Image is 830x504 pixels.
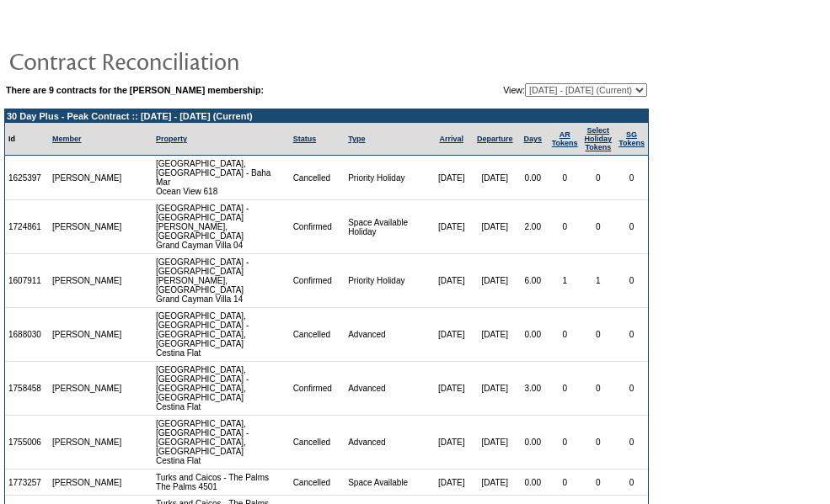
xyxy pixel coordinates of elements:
[517,156,549,200] td: 0.00
[153,254,290,308] td: [GEOGRAPHIC_DATA] - [GEOGRAPHIC_DATA][PERSON_NAME], [GEOGRAPHIC_DATA] Grand Cayman Villa 14
[473,308,517,362] td: [DATE]
[290,416,345,470] td: Cancelled
[517,308,549,362] td: 0.00
[439,135,463,143] a: Arrival
[153,470,290,496] td: Turks and Caicos - The Palms The Palms 4501
[615,200,648,254] td: 0
[49,416,126,470] td: [PERSON_NAME]
[473,470,517,496] td: [DATE]
[5,156,49,200] td: 1625397
[473,416,517,470] td: [DATE]
[8,44,345,77] img: pgTtlContractReconciliation.gif
[523,135,542,143] a: Days
[345,156,430,200] td: Priority Holiday
[581,416,616,470] td: 0
[290,308,345,362] td: Cancelled
[153,200,290,254] td: [GEOGRAPHIC_DATA] - [GEOGRAPHIC_DATA][PERSON_NAME], [GEOGRAPHIC_DATA] Grand Cayman Villa 04
[549,470,581,496] td: 0
[585,126,613,151] a: Select HolidayTokens
[430,308,472,362] td: [DATE]
[615,362,648,416] td: 0
[473,254,517,308] td: [DATE]
[517,362,549,416] td: 3.00
[581,308,616,362] td: 0
[430,156,472,200] td: [DATE]
[615,308,648,362] td: 0
[153,416,290,470] td: [GEOGRAPHIC_DATA], [GEOGRAPHIC_DATA] - [GEOGRAPHIC_DATA], [GEOGRAPHIC_DATA] Cestina Flat
[430,200,472,254] td: [DATE]
[549,156,581,200] td: 0
[49,308,126,362] td: [PERSON_NAME]
[153,156,290,200] td: [GEOGRAPHIC_DATA], [GEOGRAPHIC_DATA] - Baha Mar Ocean View 618
[49,156,126,200] td: [PERSON_NAME]
[5,308,49,362] td: 1688030
[5,416,49,470] td: 1755006
[345,362,430,416] td: Advanced
[345,254,430,308] td: Priority Holiday
[5,200,49,254] td: 1724861
[290,156,345,200] td: Cancelled
[156,135,187,143] a: Property
[581,156,616,200] td: 0
[549,362,581,416] td: 0
[581,470,616,496] td: 0
[430,362,472,416] td: [DATE]
[549,200,581,254] td: 0
[473,362,517,416] td: [DATE]
[549,308,581,362] td: 0
[290,200,345,254] td: Confirmed
[549,254,581,308] td: 1
[581,200,616,254] td: 0
[49,362,126,416] td: [PERSON_NAME]
[345,200,430,254] td: Space Available Holiday
[290,254,345,308] td: Confirmed
[293,135,317,143] a: Status
[5,254,49,308] td: 1607911
[615,416,648,470] td: 0
[345,416,430,470] td: Advanced
[430,416,472,470] td: [DATE]
[615,254,648,308] td: 0
[615,156,648,200] td: 0
[517,254,549,308] td: 6.00
[473,200,517,254] td: [DATE]
[517,416,549,470] td: 0.00
[290,362,345,416] td: Confirmed
[348,135,365,143] a: Type
[581,362,616,416] td: 0
[49,254,126,308] td: [PERSON_NAME]
[477,135,513,143] a: Departure
[615,470,648,496] td: 0
[517,470,549,496] td: 0.00
[49,200,126,254] td: [PERSON_NAME]
[345,308,430,362] td: Advanced
[473,156,517,200] td: [DATE]
[52,135,82,143] a: Member
[618,130,645,147] a: SGTokens
[345,470,430,496] td: Space Available
[552,130,578,147] a: ARTokens
[153,362,290,416] td: [GEOGRAPHIC_DATA], [GEOGRAPHIC_DATA] - [GEOGRAPHIC_DATA], [GEOGRAPHIC_DATA] Cestina Flat
[290,470,345,496] td: Cancelled
[418,83,647,97] td: View:
[5,109,648,123] td: 30 Day Plus - Peak Contract :: [DATE] - [DATE] (Current)
[517,200,549,254] td: 2.00
[49,470,126,496] td: [PERSON_NAME]
[581,254,616,308] td: 1
[5,470,49,496] td: 1773257
[5,123,49,156] td: Id
[6,85,264,95] b: There are 9 contracts for the [PERSON_NAME] membership:
[430,470,472,496] td: [DATE]
[153,308,290,362] td: [GEOGRAPHIC_DATA], [GEOGRAPHIC_DATA] - [GEOGRAPHIC_DATA], [GEOGRAPHIC_DATA] Cestina Flat
[549,416,581,470] td: 0
[430,254,472,308] td: [DATE]
[5,362,49,416] td: 1758458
